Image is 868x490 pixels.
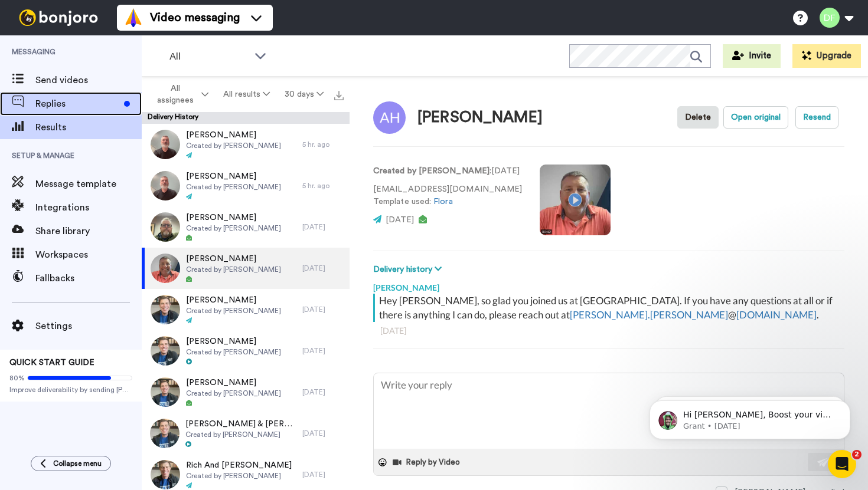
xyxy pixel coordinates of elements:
[302,429,344,438] div: [DATE]
[35,200,142,215] span: Integrations
[151,130,180,159] img: 78a597dc-604d-4f2b-b9d2-ddf622931408-thumb.jpg
[151,336,180,366] img: 50c6dc6b-ee9b-4b8b-b464-d98dc373dc0f-thumb.jpg
[35,248,142,262] span: Workspaces
[795,106,838,129] button: Resend
[124,8,143,27] img: vm-color.svg
[142,165,350,206] a: [PERSON_NAME]Created by [PERSON_NAME]5 hr. ago
[35,271,142,285] span: Fallbacks
[186,265,281,274] span: Created by [PERSON_NAME]
[302,470,344,479] div: [DATE]
[186,336,281,347] span: [PERSON_NAME]
[35,120,142,134] span: Results
[186,377,281,389] span: [PERSON_NAME]
[142,289,350,330] a: [PERSON_NAME]Created by [PERSON_NAME][DATE]
[144,78,216,111] button: All assignees
[852,450,862,459] span: 2
[380,325,837,337] div: [DATE]
[186,347,281,357] span: Created by [PERSON_NAME]
[14,9,103,26] img: bj-logo-header-white.svg
[142,330,350,371] a: [PERSON_NAME]Created by [PERSON_NAME][DATE]
[186,223,281,233] span: Created by [PERSON_NAME]
[151,83,199,106] span: All assignees
[35,97,119,111] span: Replies
[35,319,142,333] span: Settings
[186,389,281,398] span: Created by [PERSON_NAME]
[373,183,522,208] p: [EMAIL_ADDRESS][DOMAIN_NAME] Template used:
[169,50,249,64] span: All
[828,450,856,478] iframe: Intercom live chat
[142,206,350,248] a: [PERSON_NAME]Created by [PERSON_NAME][DATE]
[142,248,350,289] a: [PERSON_NAME]Created by [PERSON_NAME][DATE]
[302,346,344,356] div: [DATE]
[150,9,240,26] span: Video messaging
[723,44,781,68] button: Invite
[53,459,102,468] span: Collapse menu
[9,359,94,367] span: QUICK START GUIDE
[186,294,281,306] span: [PERSON_NAME]
[186,170,281,182] span: [PERSON_NAME]
[373,276,844,294] div: [PERSON_NAME]
[417,109,543,126] div: [PERSON_NAME]
[142,124,350,165] a: [PERSON_NAME]Created by [PERSON_NAME]5 hr. ago
[186,182,281,192] span: Created by [PERSON_NAME]
[373,101,406,134] img: Image of Avery Hunt
[736,308,817,321] a: [DOMAIN_NAME]
[186,459,292,471] span: Rich And [PERSON_NAME]
[302,387,344,397] div: [DATE]
[391,453,464,471] button: Reply by Video
[386,216,414,224] span: [DATE]
[186,212,281,223] span: [PERSON_NAME]
[150,419,180,448] img: 7e270250-8e90-4cc0-8789-bd1e2e7f1348-thumb.jpg
[186,129,281,141] span: [PERSON_NAME]
[35,224,142,238] span: Share library
[151,171,180,200] img: 86341eda-28c5-4ac1-ac43-9cdb156ce121-thumb.jpg
[433,198,452,206] a: Flora
[216,84,278,105] button: All results
[302,181,344,190] div: 5 hr. ago
[334,91,344,100] img: export.svg
[142,371,350,413] a: [PERSON_NAME]Created by [PERSON_NAME][DATE]
[35,177,142,191] span: Message template
[31,456,111,471] button: Collapse menu
[373,167,490,175] strong: Created by [PERSON_NAME]
[379,294,841,322] div: Hey [PERSON_NAME], so glad you joined us at [GEOGRAPHIC_DATA]. If you have any questions at all o...
[302,222,344,232] div: [DATE]
[9,385,132,394] span: Improve deliverability by sending [PERSON_NAME]’s from your own email
[817,458,830,467] img: send-white.svg
[302,140,344,149] div: 5 hr. ago
[185,430,296,439] span: Created by [PERSON_NAME]
[186,306,281,315] span: Created by [PERSON_NAME]
[302,305,344,314] div: [DATE]
[723,106,788,129] button: Open original
[186,253,281,265] span: [PERSON_NAME]
[373,165,522,177] p: : [DATE]
[677,106,719,129] button: Delete
[373,263,445,276] button: Delivery history
[142,112,350,124] div: Delivery History
[331,85,347,103] button: Export all results that match these filters now.
[151,254,180,283] img: 73363ef3-ce8b-41cb-9507-db96fc906b98-thumb.jpg
[632,376,868,458] iframe: Intercom notifications message
[792,44,861,68] button: Upgrade
[151,212,180,242] img: 5d202820-ccfe-41a7-8e7f-fd4e57caa971-thumb.jpg
[9,373,25,383] span: 80%
[570,308,728,321] a: [PERSON_NAME].[PERSON_NAME]
[142,413,350,454] a: [PERSON_NAME] & [PERSON_NAME]Created by [PERSON_NAME][DATE]
[151,295,180,324] img: f8d96b4a-08ff-47d3-a44a-5c4ec1278eb5-thumb.jpg
[151,460,180,489] img: f2c563f8-8d62-4321-a924-3f53b54c0421-thumb.jpg
[151,377,180,407] img: a46af920-6657-4116-bd56-64ba9b0f0b61-thumb.jpg
[35,73,142,87] span: Send videos
[186,141,281,150] span: Created by [PERSON_NAME]
[277,84,331,105] button: 30 days
[186,471,292,481] span: Created by [PERSON_NAME]
[185,418,296,430] span: [PERSON_NAME] & [PERSON_NAME]
[302,264,344,273] div: [DATE]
